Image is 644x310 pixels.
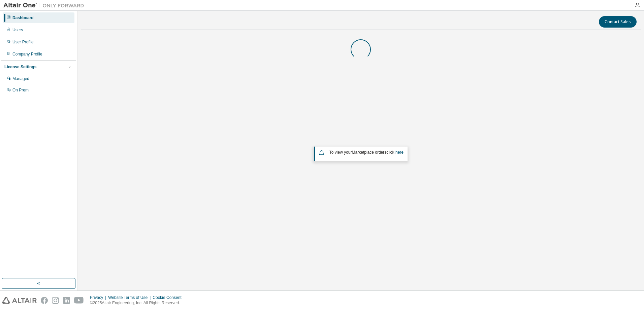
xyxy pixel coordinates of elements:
[108,295,153,300] div: Website Terms of Use
[4,64,36,70] div: License Settings
[12,76,29,81] div: Managed
[12,27,23,33] div: Users
[41,297,48,304] img: facebook.svg
[12,87,29,93] div: On Prem
[90,295,108,300] div: Privacy
[52,297,59,304] img: instagram.svg
[74,297,84,304] img: youtube.svg
[599,16,637,28] button: Contact Sales
[352,150,387,155] em: Marketplace orders
[12,51,42,57] div: Company Profile
[12,39,34,45] div: User Profile
[63,297,70,304] img: linkedin.svg
[395,150,404,155] a: here
[153,295,185,300] div: Cookie Consent
[329,150,404,155] span: To view your click
[90,300,186,306] p: © 2025 Altair Engineering, Inc. All Rights Reserved.
[12,15,34,21] div: Dashboard
[3,2,88,9] img: Altair One
[2,297,37,304] img: altair_logo.svg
